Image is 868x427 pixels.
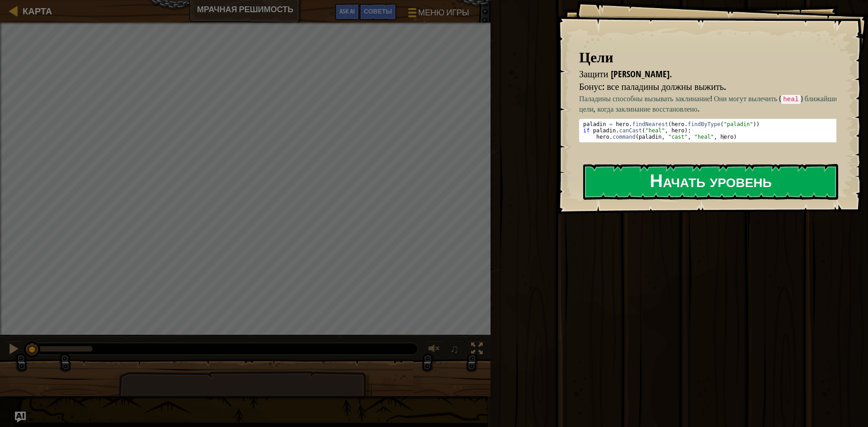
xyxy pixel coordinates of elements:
button: ♫ [448,341,463,359]
span: Бонус: все паладины должны выжить. [579,80,726,93]
span: Ask AI [340,7,355,15]
span: Защити [PERSON_NAME]. [579,68,671,80]
span: ♫ [450,342,459,356]
li: Защити Рейнальдо. [568,68,834,81]
button: Переключить полноэкранный режим [468,341,486,359]
button: Ctrl + P: Pause [5,341,23,359]
button: Регулировать громкость [425,341,443,359]
div: Цели [579,47,836,68]
li: Бонус: все паладины должны выжить. [568,80,834,94]
button: Начать уровень [583,164,838,200]
span: Меню игры [418,7,469,19]
button: Меню игры [401,4,475,25]
button: Ask AI [15,412,26,422]
span: Советы [364,7,392,15]
code: heal [781,95,801,104]
span: Карта [23,5,52,17]
button: Ask AI [335,4,359,20]
a: Карта [18,5,52,17]
p: Паладины способны вызывать заклинание! Они могут вылечить ( ) ближайшие цели, когда заклинание во... [579,94,843,114]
